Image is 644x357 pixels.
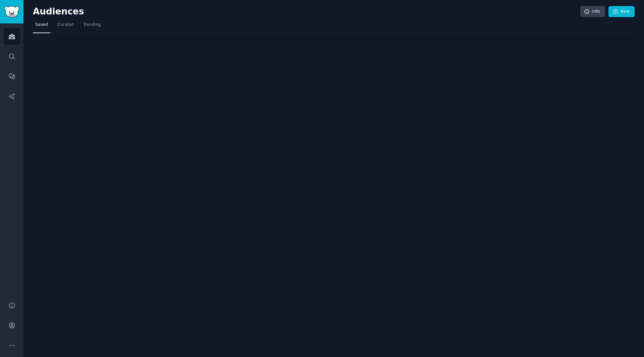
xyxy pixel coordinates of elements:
a: New [608,6,635,17]
a: Saved [33,19,50,33]
h2: Audiences [33,6,580,17]
span: Trending [83,22,101,28]
img: GummySearch logo [4,6,19,18]
span: Curated [57,22,74,28]
a: Trending [81,19,103,33]
a: Info [580,6,605,17]
span: Saved [35,22,48,28]
a: Curated [55,19,76,33]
